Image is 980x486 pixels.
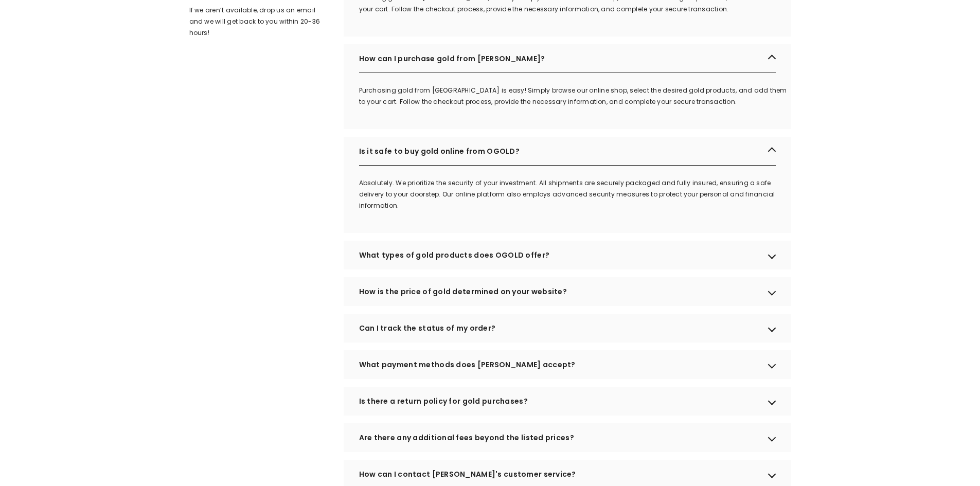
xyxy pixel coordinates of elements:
[359,85,791,107] p: Purchasing gold from [GEOGRAPHIC_DATA] is easy! Simply browse our online shop, select the desired...
[344,350,791,379] div: What payment methods does [PERSON_NAME] accept?
[344,314,791,343] div: Can I track the status of my order?
[344,241,791,269] div: What types of gold products does OGOLD offer?
[344,387,791,416] div: Is there a return policy for gold purchases?
[344,44,791,73] div: How can I purchase gold from [PERSON_NAME]?
[344,423,791,452] div: Are there any additional fees beyond the listed prices?
[359,177,791,211] p: Absolutely. We prioritize the security of your investment. All shipments are securely packaged an...
[344,277,791,306] div: How is the price of gold determined on your website?
[344,137,791,166] div: Is it safe to buy gold online from OGOLD?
